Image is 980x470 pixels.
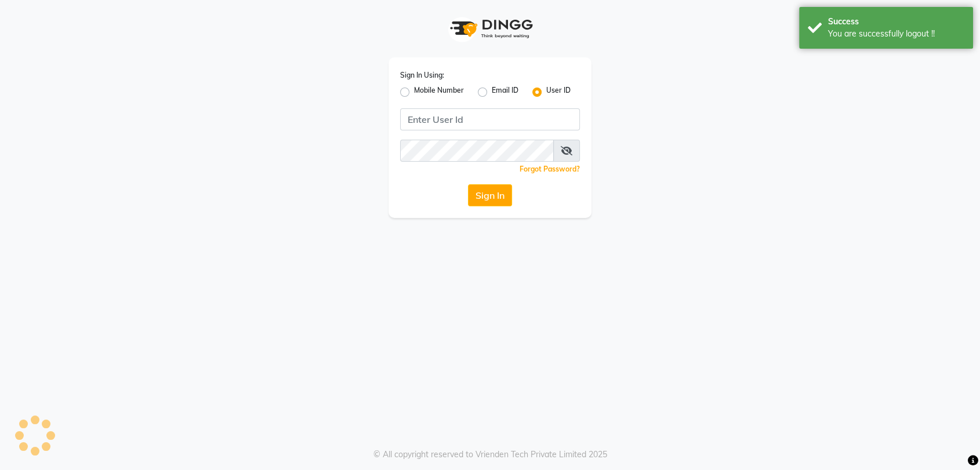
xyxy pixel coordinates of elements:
label: User ID [546,85,571,99]
div: Success [828,16,964,28]
label: Mobile Number [414,85,464,99]
label: Email ID [492,85,518,99]
label: Sign In Using: [400,70,444,81]
button: Sign In [468,184,512,206]
img: logo1.svg [444,12,536,46]
a: Forgot Password? [520,165,580,173]
input: Username [400,108,580,130]
div: You are successfully logout !! [828,28,964,40]
input: Username [400,140,554,162]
